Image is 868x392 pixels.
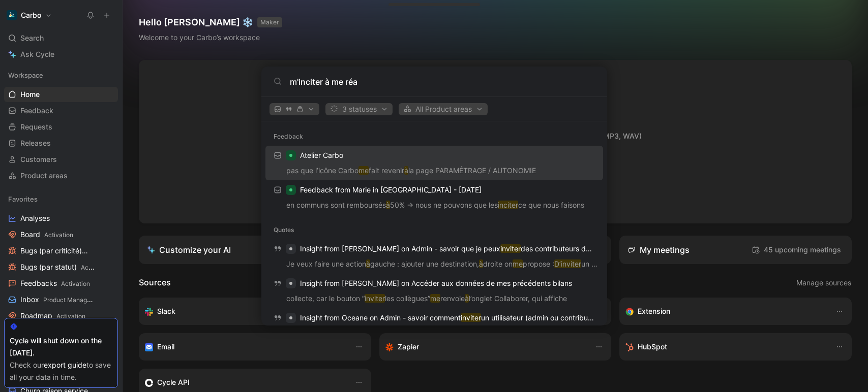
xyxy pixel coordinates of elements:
[479,259,483,268] mark: à
[365,294,385,303] mark: inviter
[268,258,600,273] p: Je veux faire une action gauche : ajouter une destination, droite on propose : un collègue qui po...
[261,127,607,146] div: Feedback
[300,185,482,194] span: Feedback from Marie in [GEOGRAPHIC_DATA] - [DATE]
[300,243,595,255] p: Insight from [PERSON_NAME] on Admin - savoir que je peux des contributeurs depuis ma collecte
[430,294,440,303] mark: me
[404,166,408,175] mark: à
[358,166,369,175] mark: me
[300,312,595,324] p: Insight from Oceane on Admin - savoir comment un utilisateur (admin ou contributeur) plusieurs en...
[330,103,388,115] span: 3 statuses
[513,259,523,268] mark: me
[265,239,603,274] a: Insight from [PERSON_NAME] on Admin - savoir que je peuxinviterdes contributeurs depuis ma collec...
[265,180,603,215] a: Feedback from Marie in [GEOGRAPHIC_DATA] - [DATE]en communs sont remboursésà50% -> nous ne pouvon...
[500,244,521,253] mark: inviter
[300,279,572,287] span: Insight from [PERSON_NAME] on Accéder aux données de mes précédents bilans
[554,259,581,268] mark: D’inviter
[465,294,469,303] mark: à
[403,103,483,115] span: All Product areas
[268,165,600,180] p: pas que l’icône Carbo fait revenir la page PARAMÉTRAGE / AUTONOMIE
[325,103,393,115] button: 3 statuses
[461,313,481,322] mark: inviter
[498,201,518,209] mark: inciter
[399,103,488,115] button: All Product areas
[290,76,595,88] input: Type a command or search anything
[268,292,600,308] p: collecte, car le bouton “ les collègues” renvoie l’onglet Collaborer, qui affiche
[261,221,607,239] div: Quotes
[265,308,603,343] a: Insight from Oceane on Admin - savoir commentinviterun utilisateur (admin ou contributeur)plusieu...
[386,201,390,209] mark: à
[268,199,600,214] p: en communs sont remboursés 50% -> nous ne pouvons que les ce que nous faisons
[265,274,603,308] a: Insight from [PERSON_NAME] on Accéder aux données de mes précédents bilanscollecte, car le bouton...
[300,151,343,159] span: Atelier Carbo
[265,146,603,180] a: Atelier Carbopas que l’icône Carbomefait reveniràla page PARAMÉTRAGE / AUTONOMIE
[366,259,370,268] mark: à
